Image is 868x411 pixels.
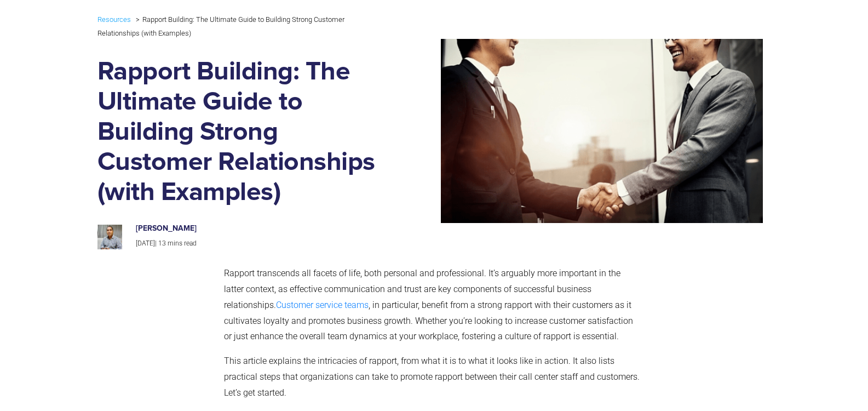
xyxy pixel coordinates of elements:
p: Rapport transcends all facets of life, both personal and professional. It’s arguably more importa... [224,266,640,345]
h6: [PERSON_NAME] [136,224,367,233]
span: [DATE] [136,239,155,247]
a: Customer service teams [276,300,369,310]
span: mins read [168,239,197,247]
p: | [136,238,367,250]
li: Rapport Building: The Ultimate Guide to Building Strong Customer Relationships (with Examples) [97,13,344,37]
a: Resources [97,13,131,26]
p: This article explains the intricacies of rapport, from what it is to what it looks like in action... [224,353,640,401]
h1: Rapport Building: The Ultimate Guide to Building Strong Customer Relationships (with Examples) [97,57,378,208]
span: 13 [158,239,166,247]
img: prashanth-kancherla_avatar-200x200.jpeg [97,225,122,249]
